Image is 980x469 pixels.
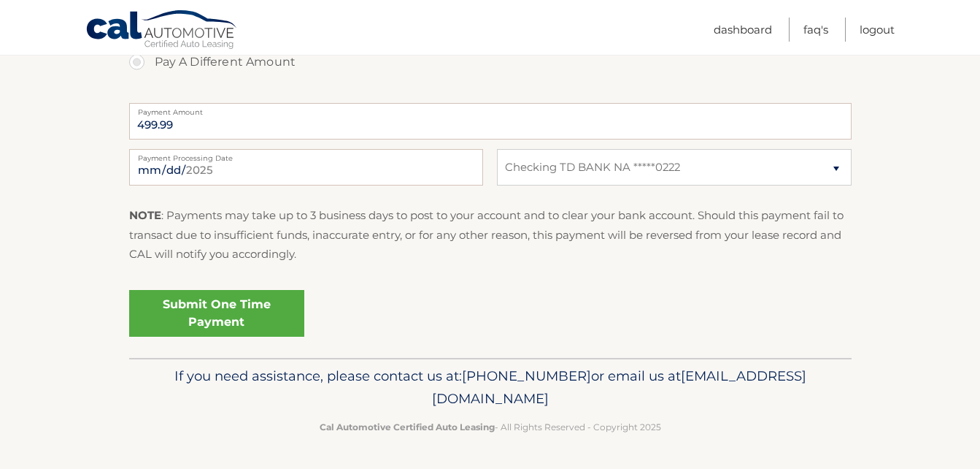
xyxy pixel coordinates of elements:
[462,367,591,384] span: [PHONE_NUMBER]
[129,206,852,264] p: : Payments may take up to 3 business days to post to your account and to clear your bank account....
[714,18,772,42] a: Dashboard
[320,422,495,432] strong: Cal Automotive Certified Auto Leasing
[129,208,161,222] strong: NOTE
[139,419,842,435] p: - All Rights Reserved - Copyright 2025
[129,103,852,115] label: Payment Amount
[129,149,483,186] input: Payment Date
[85,9,239,52] a: Cal Automotive
[129,290,304,337] a: Submit One Time Payment
[129,149,483,161] label: Payment Processing Date
[129,103,852,140] input: Payment Amount
[139,365,842,411] p: If you need assistance, please contact us at: or email us at
[860,18,895,42] a: Logout
[803,18,828,42] a: FAQ's
[129,47,852,77] label: Pay A Different Amount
